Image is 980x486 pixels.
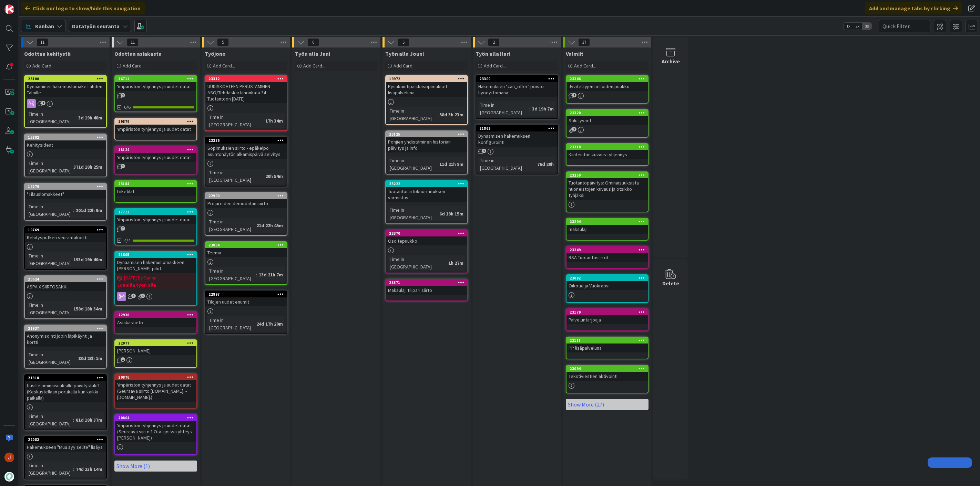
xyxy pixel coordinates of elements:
div: 23111 [566,337,648,344]
span: : [75,355,76,362]
a: 19879Ympäristön tyhjennys ja uudet datat [114,118,197,140]
span: : [73,465,74,473]
div: Ympäristön tyhjennys ja uudet datat [115,125,196,134]
div: 21937 [25,325,106,331]
div: Time in [GEOGRAPHIC_DATA] [27,351,75,366]
div: 22938 [118,313,196,317]
div: Anonymisointi jobin läpikäynti ja kortti [25,331,106,347]
span: : [73,416,74,424]
div: 23310 [570,145,648,149]
div: 22909Projareiden demodatan siirto [205,193,287,208]
div: Kehitysideat [25,140,106,149]
a: 19279"Tilauslomakkeet"Time in [GEOGRAPHIC_DATA]:201d 22h 9m [24,183,107,221]
div: 23310Kiinteistön kuvaus tyhjennys [566,144,648,159]
a: 20624ASPA X SIIRTOSAKKITime in [GEOGRAPHIC_DATA]:158d 18h 34m [24,275,107,319]
div: Add and manage tabs by clicking [865,2,962,14]
div: Time in [GEOGRAPHIC_DATA] [478,157,534,172]
div: 20864 [118,415,196,420]
span: : [254,320,255,328]
a: 23184Liiketilat [114,180,197,203]
div: 22897 [208,292,287,297]
a: 21862Dynaamisen hakemuksen konfigurointiTime in [GEOGRAPHIC_DATA]:76d 20h [476,125,558,175]
a: 22077[PERSON_NAME] [114,339,197,368]
div: Tuotantosiirtokuormituksen varmistus [386,187,467,202]
div: 17711 [118,210,196,214]
div: Sopimuksien siirto - epäkelpo asuntonäytön alkamispäivä selvitys [205,144,287,159]
div: 23294 [570,219,648,224]
a: 18124Ympäristön tyhjennys ja uudet datat [114,146,197,175]
div: Time in [GEOGRAPHIC_DATA] [207,267,256,282]
div: Time in [GEOGRAPHIC_DATA] [207,169,263,184]
div: 15882 [25,134,106,140]
div: 21605 [118,252,196,257]
div: 58d 3h 23m [438,111,465,118]
div: 22082 [28,437,106,442]
img: Visit kanbanzone.com [4,4,14,14]
a: 19769Kehitysputken seurantakorttiTime in [GEOGRAPHIC_DATA]:193d 19h 40m [24,226,107,270]
div: 19879 [118,119,196,124]
span: : [71,305,72,313]
span: : [437,210,438,218]
span: : [256,271,257,278]
a: 23064TeemaTime in [GEOGRAPHIC_DATA]:13d 21h 7m [205,241,287,285]
div: 22077[PERSON_NAME] [115,340,196,355]
div: 19879Ympäristön tyhjennys ja uudet datat [115,118,196,134]
div: 20876 [118,375,196,380]
div: 16711Ympäristön tyhjennys ja uudet datat [115,76,196,91]
div: 23184Liiketilat [115,181,196,196]
div: 23346 [566,76,648,82]
div: 23294 [566,219,648,225]
div: 21862 [476,125,558,131]
a: 23294maksulaji [566,218,649,241]
div: 23312UUDISKOHTEEN PERUSTAMINEN - ASO/Tehdaskartanonkatu 34 - Tuotantoon [DATE] [205,76,287,103]
div: 23082 [570,276,648,281]
span: : [71,163,72,171]
div: 17h 34m [264,117,285,125]
div: 23100 [28,76,106,81]
div: Time in [GEOGRAPHIC_DATA] [478,101,529,116]
div: 23222 [386,181,467,187]
div: 22897Tilojen uudet enumit [205,291,287,306]
div: 23125 [389,132,467,137]
span: : [529,105,530,113]
div: 76d 20h [535,160,555,168]
a: 23336Sopimuksien siirto - epäkelpo asuntonäytön alkamispäivä selvitysTime in [GEOGRAPHIC_DATA]:20... [205,137,287,187]
span: 3x [862,23,871,30]
div: Uusille ominaisuuksille päivitystuki? (Keskustellaan porukalla kun kaikki paikalla) [25,381,106,402]
div: Hakemuksen "can_offer" poisto hyödyttömänä [476,82,558,97]
div: Ympäristön tyhjennys ja uudet datat [115,153,196,162]
div: Time in [GEOGRAPHIC_DATA] [207,113,263,128]
div: 13d 21h 7m [257,271,285,278]
div: 23094Tekstiviestien aktivointi [566,366,648,381]
div: 23082Oikotie ja Vuokraovi [566,275,648,290]
div: 23249RSA Tuotantosiirrot [566,247,648,262]
span: : [263,117,264,125]
div: 20864Ympäristön tyhjennys ja uudet datat (Seuraava siirto ? Ota ajoissa yhteys [PERSON_NAME]) [115,415,196,442]
div: Time in [GEOGRAPHIC_DATA] [27,412,73,427]
a: 22082Hakemukseen "Muu syy selite" lisäysTime in [GEOGRAPHIC_DATA]:74d 23h 14m [24,436,107,479]
div: 23320 [566,110,648,116]
div: 16711 [118,76,196,81]
div: 23179 [566,309,648,315]
span: : [71,256,72,263]
span: : [446,259,447,267]
div: 16711 [115,76,196,82]
div: 23222 [389,181,467,186]
div: 23250 [570,173,648,178]
div: 23336Sopimuksien siirto - epäkelpo asuntonäytön alkamispäivä selvitys [205,137,287,159]
div: 22082 [25,436,106,443]
div: 19279 [25,183,106,190]
div: Time in [GEOGRAPHIC_DATA] [27,159,71,175]
div: 23179Palveluntarjoaja [566,309,648,324]
div: 23111PP lisäpalveluna [566,337,648,352]
span: 2x [853,23,862,30]
div: 21d 22h 45m [255,222,285,229]
div: 23250Tuotantopäivitys: Ominaisuuksista huoneistojen kuvaus ja otsikko tyhjäksi [566,172,648,200]
div: Time in [GEOGRAPHIC_DATA] [388,255,446,271]
a: 16711Ympäristön tyhjennys ja uudet datat6/6 [114,75,197,112]
div: 23249 [566,247,648,253]
a: 23222Tuotantosiirtokuormituksen varmistusTime in [GEOGRAPHIC_DATA]:6d 18h 15m [385,180,468,224]
div: "Tilauslomakkeet" [25,190,106,199]
div: 23320 [570,110,648,115]
div: UUDISKOHTEEN PERUSTAMINEN - ASO/Tehdaskartanonkatu 34 - Tuotantoon [DATE] [205,82,287,103]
